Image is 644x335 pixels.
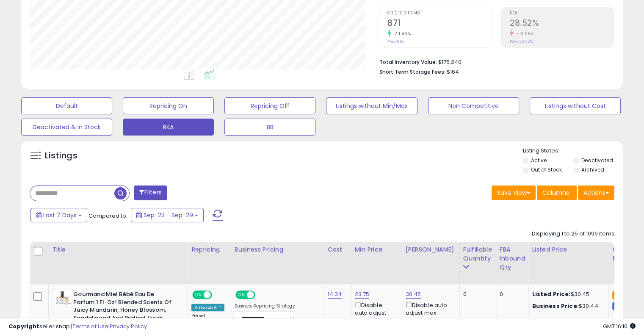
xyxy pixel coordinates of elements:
button: Default [21,97,112,114]
h5: Listings [45,150,77,162]
a: 23.75 [355,290,370,299]
span: ON [193,291,204,299]
span: Last 7 Days [43,211,77,219]
span: Compared to: [88,212,127,220]
a: 14.34 [328,290,342,299]
span: Ordered Items [387,11,492,16]
label: Business Repricing Strategy: [235,303,296,309]
button: Deactivated & In Stock [21,119,112,136]
button: Save View [492,185,536,200]
div: FBA inbound Qty [500,245,525,272]
strong: Copyright [8,322,39,330]
button: Filters [134,185,167,200]
span: $164 [447,68,459,76]
span: OFF [211,291,224,299]
span: Sep-23 - Sep-29 [144,211,193,219]
div: 0 [463,291,489,298]
button: Listings without Cost [530,97,621,114]
h2: 28.52% [510,18,614,30]
button: Sep-23 - Sep-29 [131,208,204,222]
b: Listed Price: [532,290,570,298]
small: 24.96% [391,30,411,37]
label: Archived [581,166,604,173]
small: FBM [612,302,629,310]
button: BB [224,119,315,136]
button: RKA [123,119,214,136]
b: Business Price: [532,302,578,310]
label: Out of Stock [531,166,562,173]
div: Disable auto adjust max [406,300,453,317]
div: Disable auto adjust min [355,300,395,325]
b: Total Inventory Value: [379,58,437,66]
small: -13.65% [514,30,534,37]
li: $175,240 [379,56,608,66]
span: ROI [510,11,614,16]
label: Deactivated [581,157,613,164]
div: Fulfillable Quantity [463,245,492,263]
h2: 871 [387,18,492,30]
div: $30.45 [532,291,602,298]
button: Repricing On [123,97,214,114]
div: [PERSON_NAME] [406,245,456,254]
button: Actions [578,185,614,200]
span: 2025-10-7 16:10 GMT [603,322,636,330]
div: Listed Price [532,245,605,254]
a: Privacy Policy [110,322,147,330]
div: 0 [500,291,522,298]
small: FBA [612,291,628,300]
small: Prev: 697 [387,39,404,44]
span: OFF [254,291,267,299]
div: Title [52,245,184,254]
div: $30.44 [532,302,602,310]
div: Displaying 1 to 25 of 1099 items [532,230,614,238]
small: Prev: 33.03% [510,39,533,44]
button: Non Competitive [428,97,519,114]
div: Repricing [191,245,227,254]
div: Min Price [355,245,398,254]
div: Amazon AI * [191,304,224,311]
label: Active [531,157,547,164]
div: Business Pricing [235,245,321,254]
a: Terms of Use [72,322,108,330]
button: Listings without Min/Max [326,97,417,114]
span: ON [236,291,247,299]
button: Columns [537,185,577,200]
img: 31ngiTUN0YL._SL40_.jpg [54,291,71,305]
span: Columns [542,188,569,197]
div: seller snap | | [8,323,147,331]
button: Last 7 Days [30,208,87,222]
p: Listing States: [523,147,623,155]
b: Short Term Storage Fees: [379,68,445,75]
div: Cost [328,245,348,254]
a: 30.45 [406,290,421,299]
button: Repricing Off [224,97,315,114]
